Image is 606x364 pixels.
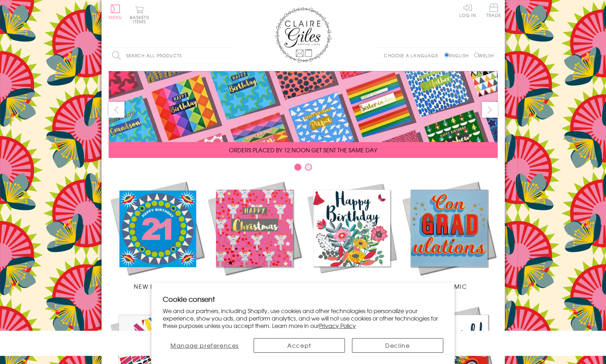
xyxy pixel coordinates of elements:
input: Search [225,48,232,64]
input: Search all products [109,48,232,64]
span: Trade [486,4,501,17]
span: Christmas [236,282,272,290]
button: Carousel Page 2 [305,164,312,171]
button: Menu [109,5,122,19]
a: Christmas [206,180,303,290]
button: prev [109,102,125,118]
span: ORDERS PLACED BY 12 NOON GET SENT THE SAME DAY [229,146,377,154]
p: We and our partners, including Shopify, use cookies and other technologies to personalize your ex... [163,307,443,329]
span: 0 items [133,14,149,25]
span: Birthdays [335,282,369,290]
a: Academic [400,180,498,290]
button: Carousel Page 1 (Current Slide) [294,164,301,171]
button: Basket0 items [130,6,149,24]
a: New Releases [109,180,206,290]
img: Claire Giles Greetings Cards [275,7,331,63]
button: next [482,102,498,118]
label: Welsh [474,52,494,59]
p: Choose a language: [384,52,443,59]
a: Log In [459,4,476,17]
a: Privacy Policy [319,321,356,330]
label: English [444,52,472,59]
div: Carousel Pagination [109,163,498,174]
span: Academic [431,282,467,290]
button: Accept [254,338,345,353]
span: Manage preferences [171,341,239,350]
button: Decline [352,338,443,353]
button: Manage preferences [163,338,247,353]
span: Menu [109,14,122,20]
a: Birthdays [303,180,400,290]
a: Trade [486,4,501,19]
h2: Cookie consent [163,294,443,304]
input: English [444,53,449,57]
input: Welsh [474,53,479,57]
span: New Releases [134,282,180,290]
